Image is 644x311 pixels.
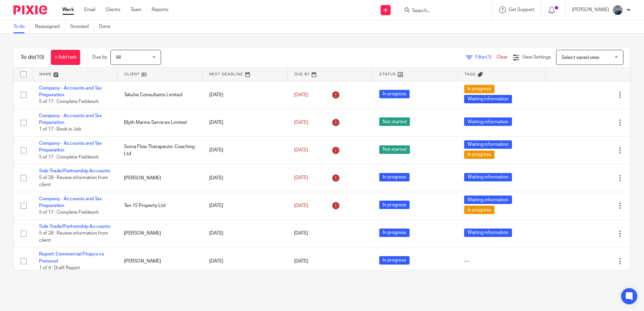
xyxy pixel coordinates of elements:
[464,150,494,159] span: In progress
[294,93,308,97] span: [DATE]
[202,109,287,136] td: [DATE]
[464,117,512,126] span: Waiting information
[379,117,410,126] span: Not started
[379,201,410,209] span: In progress
[117,109,202,136] td: Blyth Marine Services Limited
[294,203,308,208] span: [DATE]
[35,55,44,60] span: (10)
[486,55,491,60] span: (1)
[464,258,538,265] div: ---
[39,99,99,104] span: 5 of 17 · Complete Fieldwork
[39,86,102,97] a: Company - Accounts and Tax Preparation
[411,8,472,14] input: Search
[99,20,116,33] a: Done
[152,6,168,13] a: Reports
[464,206,494,214] span: In progress
[561,55,599,60] span: Select saved view
[39,210,99,215] span: 5 of 17 · Complete Fieldwork
[117,247,202,275] td: [PERSON_NAME]
[294,120,308,125] span: [DATE]
[13,20,30,33] a: To do
[202,192,287,219] td: [DATE]
[379,256,410,265] span: In progress
[62,6,74,13] a: Work
[464,72,476,76] span: Tags
[130,6,141,13] a: Team
[39,113,102,125] a: Company - Accounts and Tax Preparation
[202,164,287,192] td: [DATE]
[294,176,308,180] span: [DATE]
[294,259,308,264] span: [DATE]
[39,197,102,208] a: Company - Accounts and Tax Preparation
[202,219,287,247] td: [DATE]
[84,6,95,13] a: Email
[39,169,110,173] a: Sole Trade/Partnership Accounts
[105,6,120,13] a: Clients
[39,127,81,132] span: 1 of 17 · Book in Job
[475,55,496,60] span: Filter
[39,266,80,270] span: 1 of 4 · Draft Report
[464,196,512,204] span: Waiting information
[612,5,623,15] img: DSC05254%20(1).jpg
[117,136,202,164] td: Soma Flow Therapeutic Coaching Ltd
[464,85,494,93] span: In progress
[39,252,104,263] a: Report: Commercial Propco vs Personal
[202,81,287,109] td: [DATE]
[379,90,410,98] span: In progress
[39,231,108,243] span: 5 of 28 · Review information from client
[39,224,110,229] a: Sole Trade/Partnership Accounts
[92,54,107,61] p: Due by
[70,20,94,33] a: Snoozed
[117,219,202,247] td: [PERSON_NAME]
[464,140,512,149] span: Waiting information
[379,229,410,237] span: In progress
[496,55,508,60] a: Clear
[464,229,512,237] span: Waiting information
[522,55,551,60] span: View Settings
[294,148,308,152] span: [DATE]
[294,231,308,236] span: [DATE]
[117,81,202,109] td: Takuhe Consultants Limited
[464,173,512,181] span: Waiting information
[13,5,47,14] img: Pixie
[21,54,44,61] h1: To do
[39,141,102,152] a: Company - Accounts and Tax Preparation
[116,55,121,60] span: All
[39,176,108,187] span: 5 of 28 · Review information from client
[51,50,80,65] a: + Add task
[379,173,410,181] span: In progress
[117,192,202,219] td: Ten 15 Property Ltd
[379,145,410,154] span: Not started
[39,155,99,160] span: 5 of 17 · Complete Fieldwork
[35,20,65,33] a: Reassigned
[464,95,512,103] span: Waiting information
[572,6,609,13] p: [PERSON_NAME]
[117,164,202,192] td: [PERSON_NAME]
[509,7,535,12] span: Get Support
[202,136,287,164] td: [DATE]
[202,247,287,275] td: [DATE]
